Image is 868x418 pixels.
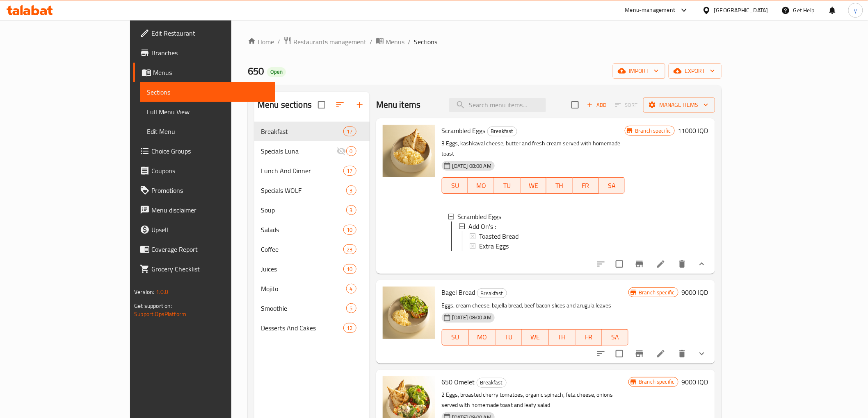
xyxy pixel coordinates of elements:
span: 3 [347,187,356,194]
button: Branch-specific-item [630,344,649,364]
span: Breakfast [488,127,517,136]
span: Soup [261,205,346,215]
button: SA [599,177,625,194]
span: Scrambled Eggs [442,124,486,137]
div: Coffee23 [254,240,370,259]
span: import [619,66,659,76]
svg: Show Choices [697,349,707,359]
span: Breakfast [477,378,506,387]
div: Breakfast [487,127,517,136]
h6: 11000 IQD [678,125,708,136]
span: Promotions [151,185,268,195]
h6: 9000 IQD [682,287,708,298]
div: items [346,146,356,156]
div: Open [267,67,286,77]
span: Specials WOLF [261,185,346,195]
button: import [613,63,665,79]
span: TH [552,331,572,343]
span: TU [499,331,519,343]
h2: Menu sections [258,99,312,111]
span: Menus [386,37,404,47]
span: 1.0.0 [156,287,169,297]
a: Full Menu View [140,102,275,122]
button: sort-choices [591,254,611,274]
a: Edit menu item [656,259,666,269]
span: 10 [344,226,356,234]
a: Upsell [133,220,275,240]
svg: Inactive section [336,146,346,156]
span: Juices [261,264,343,274]
span: SU [445,180,465,192]
div: items [343,264,356,274]
span: Branch specific [632,127,674,135]
span: Edit Restaurant [151,28,268,38]
input: search [449,98,546,112]
nav: Menu sections [254,118,370,341]
div: Specials Luna0 [254,141,370,161]
span: Scrambled Eggs [458,212,502,221]
a: Coupons [133,161,275,181]
span: Specials Luna [261,146,336,156]
a: Branches [133,43,275,63]
button: export [669,63,722,79]
div: items [343,323,356,333]
span: export [675,66,715,76]
img: Scrambled Eggs [383,125,435,177]
span: Add item [584,99,610,111]
span: 4 [347,285,356,293]
div: Desserts And Cakes12 [254,318,370,338]
span: 650 Omelet [442,376,475,388]
li: / [408,37,411,47]
span: Coupons [151,166,268,176]
span: Coffee [261,244,343,254]
span: Grocery Checklist [151,264,268,274]
h2: Menu items [376,99,421,111]
span: Desserts And Cakes [261,323,343,333]
span: Full Menu View [147,107,268,117]
span: Select section first [610,99,643,111]
button: Branch-specific-item [630,254,649,274]
div: Lunch And Dinner17 [254,161,370,181]
svg: Show Choices [697,259,707,269]
div: Menu-management [625,5,676,15]
button: sort-choices [591,344,611,364]
div: Breakfast [261,127,343,136]
span: SA [605,331,626,343]
a: Menu disclaimer [133,200,275,220]
a: Sections [140,82,275,102]
span: Edit Menu [147,127,268,136]
a: Edit Menu [140,122,275,141]
div: Specials WOLF3 [254,181,370,200]
span: Branch specific [635,289,678,296]
span: Restaurants management [293,37,366,47]
span: Sections [414,37,437,47]
button: FR [576,329,602,346]
span: Breakfast [477,289,507,298]
span: Smoothie [261,303,346,313]
span: Select to update [611,255,628,273]
span: 17 [344,167,356,175]
div: Juices10 [254,259,370,279]
button: SU [442,177,468,194]
span: [DATE] 08:00 AM [449,314,495,321]
button: TH [549,329,576,346]
span: Lunch And Dinner [261,166,343,176]
button: delete [672,254,692,274]
div: items [343,225,356,235]
span: Branch specific [635,378,678,386]
span: Coverage Report [151,244,268,254]
a: Grocery Checklist [133,259,275,279]
span: Get support on: [134,301,172,311]
p: 2 Eggs, broasted cherry tomatoes, organic spinach, feta cheese, onions served with homemade toast... [442,390,629,410]
button: MO [468,177,494,194]
div: items [346,185,356,195]
button: SU [442,329,469,346]
h6: 9000 IQD [682,376,708,388]
div: Mojito4 [254,279,370,298]
span: TH [550,180,569,192]
span: Select section [566,96,584,113]
div: Breakfast17 [254,122,370,141]
p: Eggs, cream cheese, bajella bread, beef bacon slices and arugula leaves [442,301,629,311]
span: Add On's : [468,221,496,231]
